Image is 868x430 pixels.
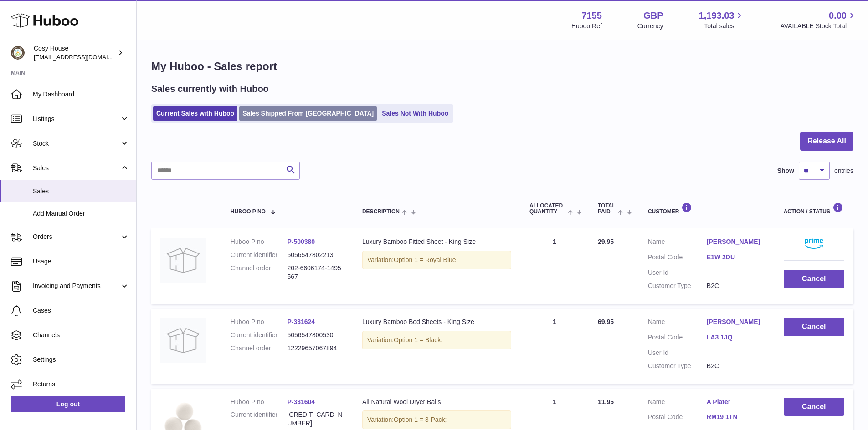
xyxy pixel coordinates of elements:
[33,187,129,196] span: Sales
[707,238,765,246] a: [PERSON_NAME]
[648,318,707,329] dt: Name
[784,270,844,288] button: Cancel
[34,44,116,61] div: Cosy House
[784,318,844,336] button: Cancel
[394,336,442,344] span: Option 1 = Black;
[805,238,823,249] img: primelogo.png
[151,83,269,95] h2: Sales currently with Huboo
[648,238,707,248] dt: Name
[287,410,344,428] dd: [CREDIT_CARD_NUMBER]
[231,251,288,259] dt: Current identifier
[780,10,857,30] a: 0.00 AVAILABLE Stock Total
[834,167,853,175] span: entries
[287,238,315,245] a: P-500380
[379,106,452,121] a: Sales Not With Huboo
[231,331,288,339] dt: Current identifier
[529,203,565,215] span: ALLOCATED Quantity
[231,344,288,353] dt: Channel order
[33,306,129,315] span: Cases
[520,228,589,304] td: 1
[648,362,707,370] dt: Customer Type
[362,398,511,406] div: All Natural Wool Dryer Balls
[707,413,765,421] a: RM19 1TN
[707,253,765,262] a: E1W 2DU
[34,53,134,61] span: [EMAIL_ADDRESS][DOMAIN_NAME]
[699,10,734,22] span: 1,193.03
[648,202,765,215] div: Customer
[362,331,511,349] div: Variation:
[287,251,344,259] dd: 5056547802213
[707,282,765,290] dd: B2C
[362,318,511,326] div: Luxury Bamboo Bed Sheets - King Size
[362,209,400,215] span: Description
[231,410,288,428] dt: Current identifier
[287,318,315,325] a: P-331624
[394,416,447,423] span: Option 1 = 3-Pack;
[598,203,616,215] span: Total paid
[784,202,844,215] div: Action / Status
[637,22,663,30] div: Currency
[160,238,206,283] img: no-photo.jpg
[362,251,511,269] div: Variation:
[153,106,237,121] a: Current Sales with Huboo
[707,333,765,342] a: LA3 1JQ
[33,90,129,99] span: My Dashboard
[33,257,129,266] span: Usage
[33,282,120,290] span: Invoicing and Payments
[287,331,344,339] dd: 5056547800530
[33,209,129,218] span: Add Manual Order
[362,238,511,246] div: Luxury Bamboo Fitted Sheet - King Size
[287,264,344,281] dd: 202-6606174-1495567
[571,22,602,30] div: Huboo Ref
[287,398,315,405] a: P-331604
[648,413,707,424] dt: Postal Code
[643,10,663,22] strong: GBP
[239,106,377,121] a: Sales Shipped From [GEOGRAPHIC_DATA]
[362,410,511,429] div: Variation:
[33,355,129,364] span: Settings
[598,238,614,245] span: 29.95
[598,318,614,325] span: 69.95
[784,398,844,416] button: Cancel
[648,349,707,357] dt: User Id
[707,362,765,370] dd: B2C
[33,115,120,123] span: Listings
[648,253,707,264] dt: Postal Code
[520,309,589,384] td: 1
[707,398,765,406] a: A Plater
[33,164,120,172] span: Sales
[648,333,707,344] dt: Postal Code
[287,344,344,353] dd: 12229657067894
[11,46,25,60] img: info@wholesomegoods.com
[231,398,288,406] dt: Huboo P no
[231,264,288,281] dt: Channel order
[829,10,847,22] span: 0.00
[231,238,288,246] dt: Huboo P no
[231,209,266,215] span: Huboo P no
[648,282,707,290] dt: Customer Type
[648,268,707,277] dt: User Id
[151,59,853,74] h1: My Huboo - Sales report
[394,256,457,263] span: Option 1 = Royal Blue;
[699,10,745,30] a: 1,193.03 Total sales
[231,318,288,326] dt: Huboo P no
[777,167,794,175] label: Show
[598,398,614,405] span: 11.95
[780,22,857,30] span: AVAILABLE Stock Total
[707,318,765,326] a: [PERSON_NAME]
[33,233,120,241] span: Orders
[581,10,602,22] strong: 7155
[11,396,125,412] a: Log out
[800,132,853,151] button: Release All
[160,318,206,363] img: no-photo.jpg
[33,139,120,148] span: Stock
[704,22,745,30] span: Total sales
[648,398,707,409] dt: Name
[33,380,129,389] span: Returns
[33,331,129,339] span: Channels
